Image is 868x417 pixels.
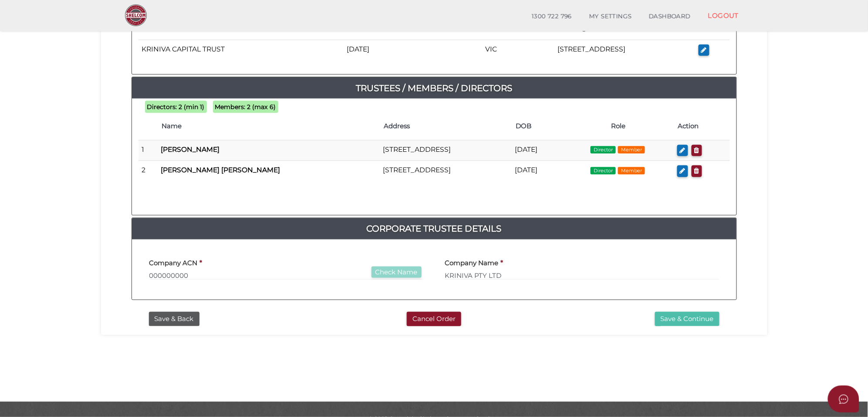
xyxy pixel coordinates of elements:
[147,103,205,111] b: Directors: 2 (min 1)
[618,146,645,154] span: Member
[149,312,199,326] button: Save & Back
[568,123,669,130] h4: Role
[428,40,554,60] td: VIC
[162,123,375,130] h4: Name
[516,123,559,130] h4: DOB
[138,40,288,60] td: KRINIVA CAPITAL TRUST
[161,166,280,174] b: [PERSON_NAME] [PERSON_NAME]
[445,260,499,267] h4: Company Name
[215,103,276,111] b: Members: 2 (max 6)
[640,8,699,25] a: DASHBOARD
[618,167,645,174] span: Member
[523,8,581,25] a: 1300 722 796
[511,161,564,181] td: [DATE]
[138,161,158,181] td: 2
[699,7,748,24] a: LOGOUT
[554,40,679,60] td: [STREET_ADDRESS]
[161,145,220,154] b: [PERSON_NAME]
[372,267,422,278] button: Check Name
[581,8,641,25] a: MY SETTINGS
[591,167,616,174] span: Director
[511,140,564,161] td: [DATE]
[407,312,461,326] button: Cancel Order
[380,161,512,181] td: [STREET_ADDRESS]
[828,386,859,413] button: Open asap
[132,222,736,236] a: Corporate Trustee Details
[149,260,198,267] h4: Company ACN
[288,40,428,60] td: [DATE]
[678,123,725,130] h4: Action
[380,140,512,161] td: [STREET_ADDRESS]
[132,81,736,95] a: Trustees / Members / Directors
[591,146,616,154] span: Director
[384,123,507,130] h4: Address
[138,140,158,161] td: 1
[655,312,719,326] button: Save & Continue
